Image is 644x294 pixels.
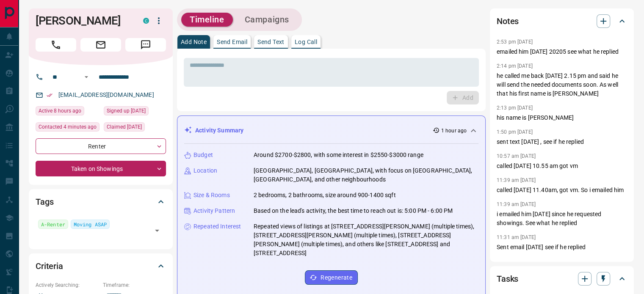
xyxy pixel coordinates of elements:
[497,162,627,170] p: called [DATE] 10.55 am got vm
[497,234,536,240] p: 11:31 am [DATE]
[497,113,627,122] p: his name is [PERSON_NAME]
[104,106,166,118] div: Wed Aug 20 2025
[143,18,149,24] div: condos.ca
[39,123,97,131] span: Contacted 4 minutes ago
[36,161,166,176] div: Taken on Showings
[497,105,533,111] p: 2:13 pm [DATE]
[193,151,213,159] p: Budget
[441,127,467,135] p: 1 hour ago
[36,14,130,27] h1: [PERSON_NAME]
[36,195,53,209] h2: Tags
[36,106,100,118] div: Fri Sep 12 2025
[104,122,166,134] div: Wed Aug 20 2025
[107,123,142,131] span: Claimed [DATE]
[184,123,478,138] div: Activity Summary1 hour ago
[193,222,241,231] p: Repeated Interest
[151,225,163,236] button: Open
[80,38,121,52] span: Email
[497,63,533,69] p: 2:14 pm [DATE]
[193,191,230,200] p: Size & Rooms
[497,129,533,135] p: 1:50 pm [DATE]
[254,206,453,215] p: Based on the lead's activity, the best time to reach out is: 5:00 PM - 6:00 PM
[497,137,627,146] p: sent text [DATE] , see if he replied
[497,243,627,252] p: Sent email [DATE] see if he replied
[103,281,166,289] p: Timeframe:
[41,220,65,228] span: A-Renter
[305,270,358,285] button: Regenerate
[254,191,396,200] p: 2 bedrooms, 2 bathrooms, size around 900-1400 sqft
[36,259,63,273] h2: Criteria
[36,138,166,154] div: Renter
[36,281,99,289] p: Actively Searching:
[36,256,166,276] div: Criteria
[497,272,518,286] h2: Tasks
[254,166,478,184] p: [GEOGRAPHIC_DATA], [GEOGRAPHIC_DATA], with focus on [GEOGRAPHIC_DATA], [GEOGRAPHIC_DATA], and oth...
[254,222,478,258] p: Repeated views of listings at [STREET_ADDRESS][PERSON_NAME] (multiple times), [STREET_ADDRESS][PE...
[497,153,536,159] p: 10:57 am [DATE]
[236,13,298,27] button: Campaigns
[497,201,536,207] p: 11:39 am [DATE]
[257,39,285,45] p: Send Text
[36,38,76,52] span: Call
[193,166,217,175] p: Location
[497,11,627,31] div: Notes
[497,269,627,289] div: Tasks
[36,192,166,212] div: Tags
[497,47,627,56] p: emailed him [DATE] 20205 see what he replied
[193,206,235,215] p: Activity Pattern
[497,210,627,228] p: i emailed him [DATE] since he requested showings. See what he replied
[181,13,233,27] button: Timeline
[217,39,247,45] p: Send Email
[254,151,423,159] p: Around $2700-$2800, with some interest in $2550-$3000 range
[58,91,154,98] a: [EMAIL_ADDRESS][DOMAIN_NAME]
[47,92,53,98] svg: Email Verified
[497,71,627,98] p: he called me back [DATE] 2.15 pm and said he will send the needed documents soon. As well that hi...
[125,38,166,52] span: Message
[74,220,107,228] span: Moving ASAP
[497,177,536,183] p: 11:39 am [DATE]
[39,107,81,115] span: Active 8 hours ago
[36,122,100,134] div: Fri Sep 12 2025
[497,186,627,195] p: called [DATE] 11.40am, got vm. So i emailed him
[295,39,317,45] p: Log Call
[107,107,146,115] span: Signed up [DATE]
[181,39,207,45] p: Add Note
[497,39,533,45] p: 2:53 pm [DATE]
[195,126,243,135] p: Activity Summary
[81,72,91,82] button: Open
[497,14,519,28] h2: Notes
